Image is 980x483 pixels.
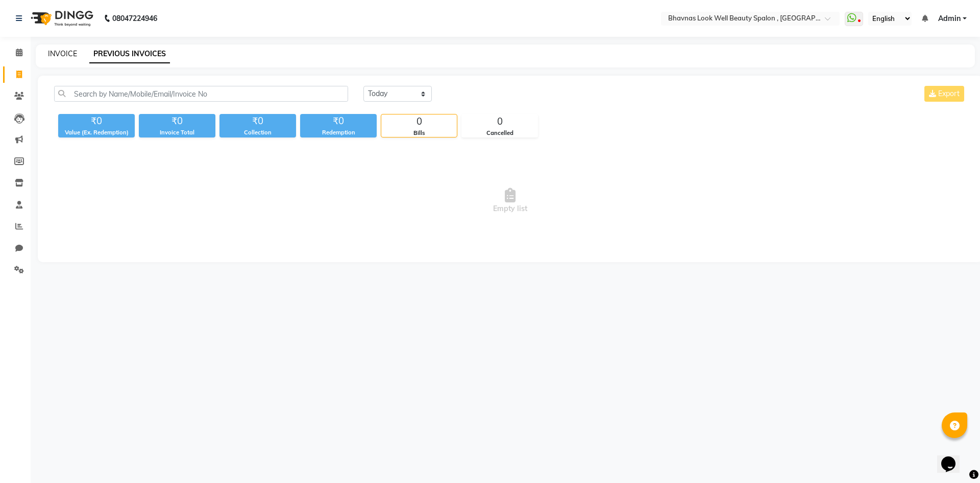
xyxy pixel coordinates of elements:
[381,114,457,129] div: 0
[48,49,77,58] a: INVOICE
[54,150,966,252] span: Empty list
[58,114,135,128] div: ₹0
[219,128,296,137] div: Collection
[937,442,970,473] iframe: chat widget
[219,114,296,128] div: ₹0
[26,4,96,33] img: logo
[381,129,457,137] div: Bills
[300,128,377,137] div: Redemption
[938,13,961,24] span: Admin
[54,86,348,102] input: Search by Name/Mobile/Email/Invoice No
[89,45,170,63] a: PREVIOUS INVOICES
[58,128,135,137] div: Value (Ex. Redemption)
[462,114,537,129] div: 0
[139,114,215,128] div: ₹0
[300,114,377,128] div: ₹0
[462,129,537,137] div: Cancelled
[112,4,157,33] b: 08047224946
[139,128,215,137] div: Invoice Total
